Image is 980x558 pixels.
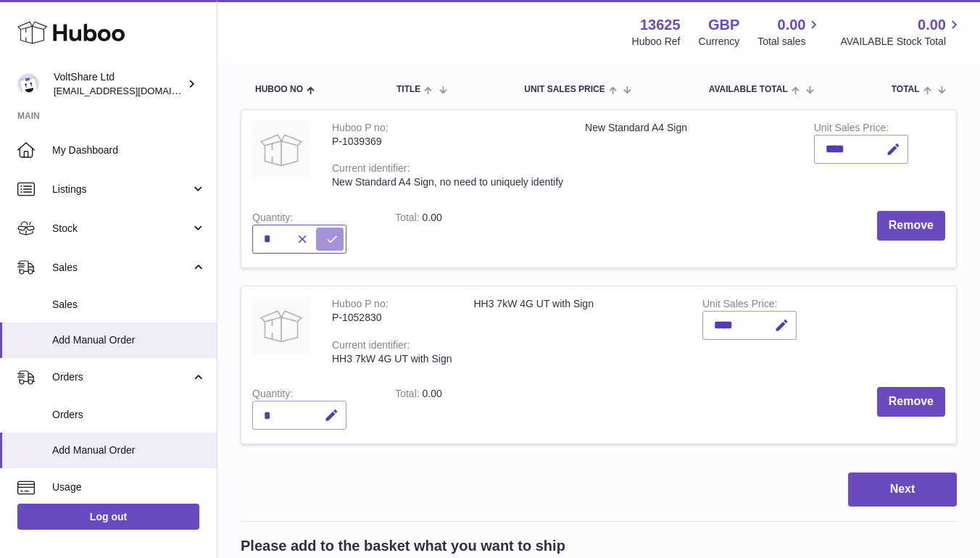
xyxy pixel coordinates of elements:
span: 0.00 [778,15,806,35]
span: Listings [52,183,191,196]
button: Remove [877,387,945,417]
div: Huboo P no [332,122,389,137]
label: Quantity [252,212,293,227]
img: HH3 7kW 4G UT with Sign [252,297,310,355]
span: AVAILABLE Stock Total [840,35,963,49]
img: New Standard A4 Sign [252,121,310,179]
span: Orders [52,408,206,422]
strong: 13625 [640,15,681,35]
label: Total [395,212,422,227]
span: Sales [52,298,206,312]
span: 0.00 [918,15,946,35]
strong: GBP [708,15,739,35]
span: [EMAIL_ADDRESS][DOMAIN_NAME] [54,85,213,96]
span: Total [892,85,920,94]
h2: Please add to the basket what you want to ship [241,536,565,556]
div: Current identifier [332,339,410,354]
td: New Standard A4 Sign [574,110,803,200]
a: 0.00 Total sales [757,15,822,49]
div: Huboo P no [332,298,389,313]
span: 0.00 [423,212,442,223]
div: New Standard A4 Sign, no need to uniquely identify [332,175,563,189]
div: P-1052830 [332,311,452,325]
label: Quantity [252,388,293,403]
label: Unit Sales Price [702,298,777,313]
div: HH3 7kW 4G UT with Sign [332,352,452,366]
button: Remove [877,211,945,241]
span: Huboo no [255,85,303,94]
div: Huboo Ref [632,35,681,49]
div: VoltShare Ltd [54,70,184,98]
span: Usage [52,480,206,494]
div: Currency [699,35,740,49]
span: Unit Sales Price [524,85,605,94]
label: Total [395,388,422,403]
span: Orders [52,370,191,384]
div: Current identifier [332,162,410,178]
a: Log out [17,504,199,530]
a: 0.00 AVAILABLE Stock Total [840,15,963,49]
span: Stock [52,222,191,236]
td: HH3 7kW 4G UT with Sign [462,286,692,376]
span: Title [396,85,420,94]
span: My Dashboard [52,143,206,157]
span: 0.00 [423,388,442,399]
span: Total sales [757,35,822,49]
button: Next [848,472,957,507]
span: AVAILABLE Total [709,85,788,94]
span: Add Manual Order [52,444,206,457]
div: P-1039369 [332,135,563,149]
span: Add Manual Order [52,333,206,347]
label: Unit Sales Price [814,122,889,137]
span: Sales [52,261,191,275]
img: info@voltshare.co.uk [17,73,39,95]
